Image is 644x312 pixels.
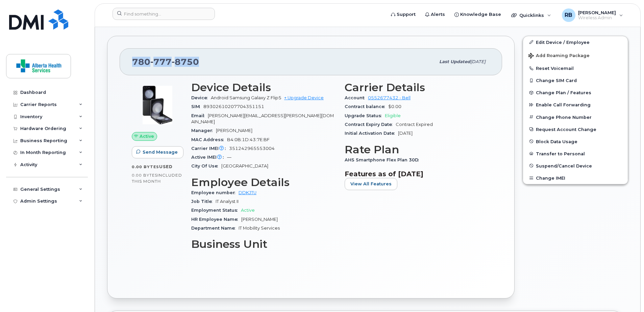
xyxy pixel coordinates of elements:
[523,148,628,160] button: Transfer to Personal
[345,131,398,136] span: Initial Activation Date
[345,113,385,118] span: Upgrade Status
[396,122,433,127] span: Contract Expired
[137,85,178,125] img: image20231002-3703462-wpz4po.jpeg
[191,137,227,142] span: MAC Address
[439,59,470,64] span: Last updated
[398,131,413,136] span: [DATE]
[368,95,411,100] a: 0552677432 - Bell
[523,123,628,135] button: Request Account Change
[241,208,255,213] span: Active
[216,128,252,133] span: [PERSON_NAME]
[143,149,178,155] span: Send Message
[345,95,368,100] span: Account
[345,144,490,156] h3: Rate Plan
[345,122,396,127] span: Contract Expiry Date
[216,199,239,204] span: IT Analyst II
[536,102,591,107] span: Enable Call Forwarding
[191,190,239,195] span: Employee number
[191,217,241,222] span: HR Employee Name
[239,190,256,195] a: DDKJTU
[191,155,227,160] span: Active IMEI
[191,238,337,250] h3: Business Unit
[523,48,628,62] button: Add Roaming Package
[284,95,324,100] a: + Upgrade Device
[191,226,239,231] span: Department Name
[140,133,154,139] span: Active
[470,59,486,64] span: [DATE]
[172,57,199,67] span: 8750
[113,8,215,20] input: Find something...
[221,163,268,168] span: [GEOGRAPHIC_DATA]
[345,170,490,178] h3: Features as of [DATE]
[523,99,628,111] button: Enable Call Forwarding
[523,135,628,148] button: Block Data Usage
[132,57,199,67] span: 780
[227,155,231,160] span: —
[239,226,280,231] span: IT Mobility Services
[523,172,628,184] button: Change IMEI
[578,15,616,21] span: Wireless Admin
[191,113,334,124] span: [PERSON_NAME][EMAIL_ADDRESS][PERSON_NAME][DOMAIN_NAME]
[385,113,401,118] span: Eligible
[557,8,628,22] div: Ryan Ballesteros
[191,146,229,151] span: Carrier IMEI
[431,11,445,18] span: Alerts
[345,178,397,190] button: View All Features
[523,62,628,74] button: Reset Voicemail
[191,104,203,109] span: SIM
[345,104,388,109] span: Contract balance
[536,90,591,95] span: Change Plan / Features
[565,11,572,19] span: RB
[191,163,221,168] span: City Of Use
[203,104,264,109] span: 89302610207704351151
[150,57,172,67] span: 777
[191,81,337,94] h3: Device Details
[191,199,216,204] span: Job Title
[578,10,616,15] span: [PERSON_NAME]
[345,81,490,94] h3: Carrier Details
[450,8,506,21] a: Knowledge Base
[132,146,183,158] button: Send Message
[345,157,422,162] span: AHS Smartphone Flex Plan 30D
[523,36,628,48] a: Edit Device / Employee
[191,176,337,188] h3: Employee Details
[241,217,278,222] span: [PERSON_NAME]
[506,8,556,22] div: Quicklinks
[397,11,416,18] span: Support
[191,113,208,118] span: Email
[523,74,628,86] button: Change SIM Card
[523,160,628,172] button: Suspend/Cancel Device
[191,95,211,100] span: Device
[523,111,628,123] button: Change Phone Number
[211,95,281,100] span: Android Samsung Galaxy Z Flip5
[523,86,628,99] button: Change Plan / Features
[227,137,270,142] span: B4:0B:1D:43:7E:BF
[519,12,544,18] span: Quicklinks
[386,8,420,21] a: Support
[350,181,392,187] span: View All Features
[536,163,592,168] span: Suspend/Cancel Device
[460,11,501,18] span: Knowledge Base
[229,146,275,151] span: 351242965553004
[388,104,401,109] span: $0.00
[528,53,590,59] span: Add Roaming Package
[159,164,173,169] span: used
[132,173,157,178] span: 0.00 Bytes
[191,208,241,213] span: Employment Status
[420,8,450,21] a: Alerts
[132,164,159,169] span: 0.00 Bytes
[191,128,216,133] span: Manager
